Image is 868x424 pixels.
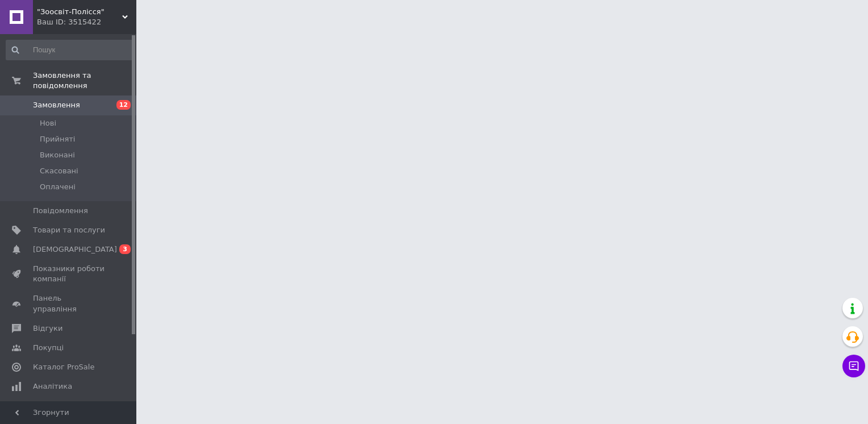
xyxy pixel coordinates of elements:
input: Пошук [6,40,134,60]
span: Повідомлення [33,206,88,216]
span: Каталог ProSale [33,362,94,372]
span: 12 [116,100,131,110]
span: Показники роботи компанії [33,264,105,284]
span: Відгуки [33,323,62,334]
span: [DEMOGRAPHIC_DATA] [33,244,117,255]
span: Скасовані [40,166,78,176]
span: Панель управління [33,293,105,314]
span: 3 [119,244,131,254]
span: Виконані [40,150,75,160]
span: Замовлення [33,100,80,110]
span: Покупці [33,343,64,353]
span: "Зоосвіт-Полісся" [37,7,122,17]
span: Аналітика [33,381,72,392]
span: Товари та послуги [33,225,105,235]
div: Ваш ID: 3515422 [37,17,136,27]
span: Замовлення та повідомлення [33,70,136,91]
span: Нові [40,118,56,128]
span: Прийняті [40,134,75,144]
button: Чат з покупцем [842,355,865,377]
span: Оплачені [40,182,76,192]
